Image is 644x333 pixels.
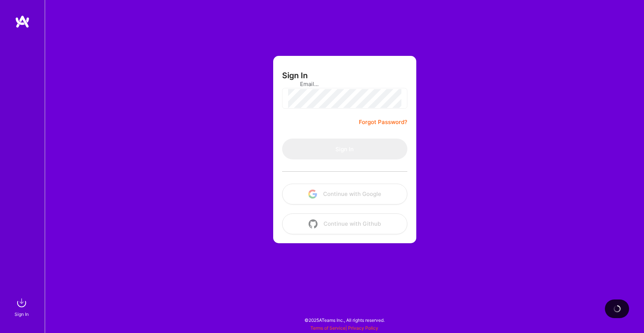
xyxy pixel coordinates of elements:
[282,184,407,204] button: Continue with Google
[15,310,29,318] div: Sign In
[45,311,644,329] div: © 2025 ATeams Inc., All rights reserved.
[282,71,308,80] h3: Sign In
[16,295,29,318] a: sign inSign In
[612,304,622,314] img: loading
[310,325,378,331] span: |
[308,190,317,199] img: icon
[310,325,345,331] a: Terms of Service
[348,325,378,331] a: Privacy Policy
[15,15,30,28] img: logo
[359,118,407,127] a: Forgot Password?
[282,139,407,159] button: Sign In
[282,213,407,234] button: Continue with Github
[309,219,318,228] img: icon
[14,295,29,310] img: sign in
[300,74,389,93] input: Email...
